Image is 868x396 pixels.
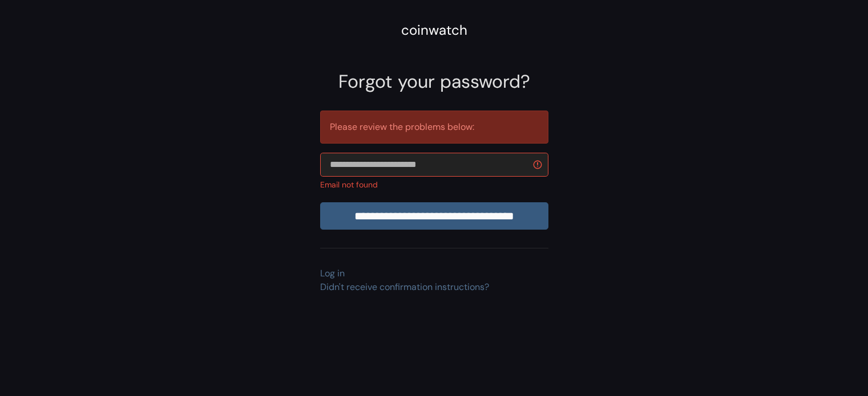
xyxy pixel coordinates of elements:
div: Email not found [320,179,548,191]
a: Didn't receive confirmation instructions? [320,281,489,293]
div: Please review the problems below: [320,111,548,144]
h2: Forgot your password? [320,71,548,92]
a: coinwatch [401,26,467,38]
div: coinwatch [401,20,467,40]
a: Log in [320,267,345,279]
